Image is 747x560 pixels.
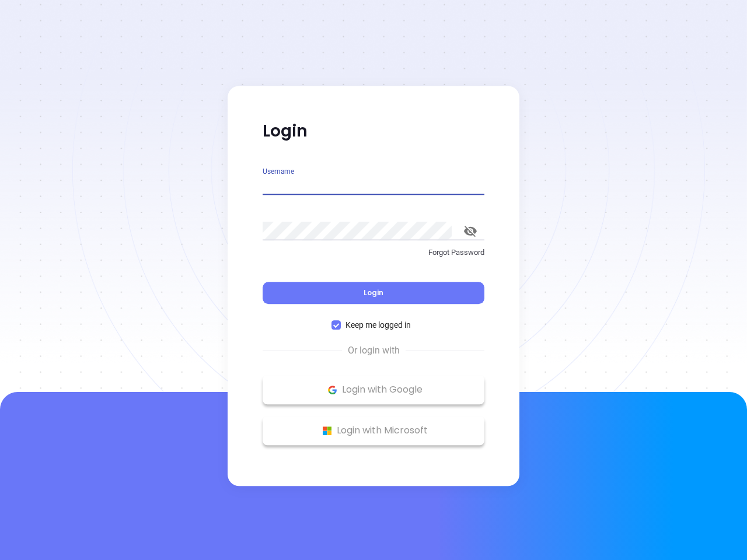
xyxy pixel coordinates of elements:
[268,381,479,398] p: Login with Google
[456,217,484,245] button: toggle password visibility
[364,288,383,297] span: Login
[263,168,294,175] label: Username
[263,247,484,258] p: Forgot Password
[263,375,484,404] button: Google Logo Login with Google
[320,423,334,438] img: Microsoft Logo
[325,383,340,397] img: Google Logo
[263,247,484,268] a: Forgot Password
[268,422,479,439] p: Login with Microsoft
[263,416,484,445] button: Microsoft Logo Login with Microsoft
[341,318,416,331] span: Keep me logged in
[263,282,484,304] button: Login
[263,121,484,142] p: Login
[342,344,406,358] span: Or login with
